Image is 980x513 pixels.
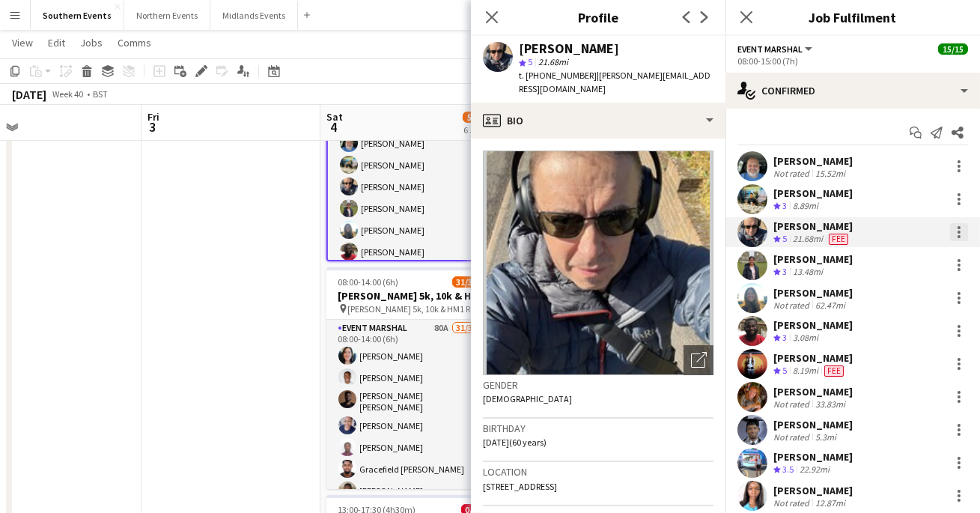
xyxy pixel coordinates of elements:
span: Comms [118,36,151,49]
span: Fri [147,110,159,124]
span: Jobs [80,36,103,49]
img: Crew avatar or photo [483,151,713,375]
div: 13.48mi [790,266,826,279]
div: BST [93,88,108,100]
span: Fee [824,365,844,377]
span: 08:00-14:00 (6h) [338,276,399,288]
div: Not rated [773,431,812,443]
div: Open photos pop-in [684,345,713,375]
div: [PERSON_NAME] [519,42,619,55]
a: Edit [42,33,71,52]
span: 21.68mi [535,56,571,67]
div: 21.68mi [790,233,826,246]
a: Jobs [74,33,109,52]
span: [PERSON_NAME] 5k, 10k & HM [348,303,460,315]
div: [PERSON_NAME] [773,385,853,398]
span: View [12,36,33,49]
div: Bio [471,103,725,139]
span: 15/15 [938,43,968,55]
span: 3 [782,200,787,211]
span: Event Marshal [737,43,803,55]
div: Confirmed [725,73,980,109]
span: [DATE] (60 years) [483,437,547,448]
a: Comms [112,33,157,52]
span: 5 [782,233,787,244]
div: [PERSON_NAME] [773,252,853,266]
span: 4 [324,118,343,136]
button: Northern Events [124,1,210,30]
h3: Gender [483,378,713,392]
app-job-card: 08:00-14:00 (6h)31/32[PERSON_NAME] 5k, 10k & HM [PERSON_NAME] 5k, 10k & HM1 RoleEvent Marshal80A3... [326,267,494,489]
span: 58/75 [463,112,493,123]
div: [PERSON_NAME] [773,351,853,365]
div: Not rated [773,168,812,179]
div: 08:00-15:00 (7h) [737,55,968,67]
span: Week 40 [49,88,87,100]
div: 62.47mi [812,300,848,311]
div: Not rated [773,398,812,410]
a: View [6,33,39,52]
div: [PERSON_NAME] [773,484,853,497]
div: [PERSON_NAME] [773,318,853,332]
span: 3.5 [782,464,794,475]
div: 15.52mi [812,168,848,179]
div: 8.19mi [790,365,821,377]
span: 31/32 [452,276,482,288]
div: [PERSON_NAME] [773,186,853,200]
div: Crew has different fees then in role [821,365,847,377]
span: 3 [145,118,159,136]
span: Edit [48,36,65,49]
span: [DEMOGRAPHIC_DATA] [483,393,572,404]
button: Southern Events [31,1,124,30]
div: 3.08mi [790,332,821,344]
span: Sat [326,110,343,124]
div: 12.87mi [812,497,848,509]
div: 22.92mi [797,464,833,476]
span: | [PERSON_NAME][EMAIL_ADDRESS][DOMAIN_NAME] [519,70,710,94]
div: 8.89mi [790,200,821,213]
span: [STREET_ADDRESS] [483,481,557,492]
span: t. [PHONE_NUMBER] [519,70,597,81]
span: Fee [829,234,848,245]
div: [PERSON_NAME] [773,219,853,233]
h3: Profile [471,7,725,27]
h3: Job Fulfilment [725,7,980,27]
div: [PERSON_NAME] [773,450,853,464]
span: 3 [782,332,787,343]
div: Not rated [773,300,812,311]
div: [PERSON_NAME] [773,286,853,300]
h3: Birthday [483,422,713,435]
div: 5.3mi [812,431,839,443]
div: 6 Jobs [463,124,492,136]
span: 1 Role [460,303,482,315]
h3: [PERSON_NAME] 5k, 10k & HM [326,289,494,303]
div: [DATE] [12,87,46,102]
button: Event Marshal [737,43,815,55]
div: Not rated [773,497,812,509]
h3: Location [483,465,713,479]
button: Midlands Events [210,1,298,30]
span: 5 [782,365,787,376]
div: 33.83mi [812,398,848,410]
div: [PERSON_NAME] [773,418,853,431]
div: Crew has different fees then in role [826,233,851,246]
div: [PERSON_NAME] [773,154,853,168]
span: 3 [782,266,787,277]
span: 5 [528,56,532,67]
app-job-card: 08:00-15:00 (7h)15/15Corporate - Slow (Horses) 5k [GEOGRAPHIC_DATA], [GEOGRAPHIC_DATA]1 RoleEvent... [326,40,494,261]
